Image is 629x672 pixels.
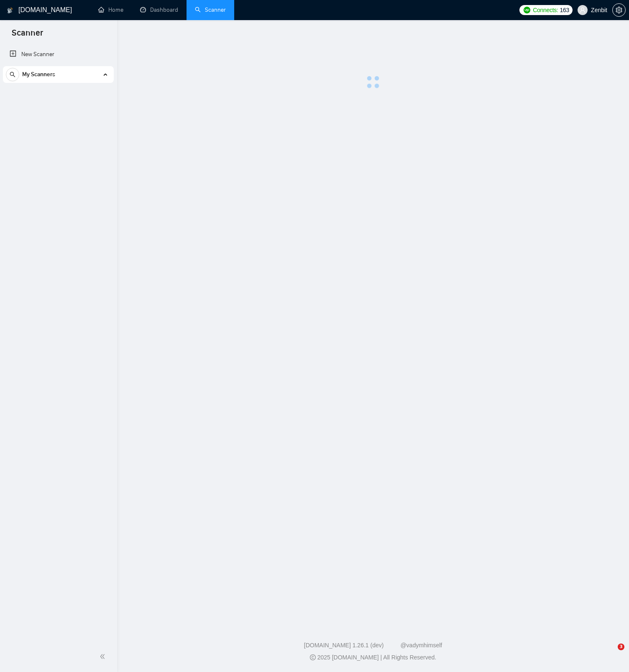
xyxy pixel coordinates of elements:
li: New Scanner [3,46,114,63]
span: My Scanners [22,66,55,83]
span: 163 [560,5,569,15]
span: Connects: [533,5,558,15]
iframe: Intercom live chat [601,644,621,664]
button: setting [612,3,626,17]
a: [DOMAIN_NAME] 1.26.1 (dev) [304,642,384,649]
span: 3 [618,644,624,650]
span: copyright [310,654,316,660]
span: double-left [100,652,108,661]
li: My Scanners [3,66,114,86]
span: Scanner [5,27,50,44]
a: @vadymhimself [400,642,442,649]
button: search [6,68,19,81]
a: homeHome [98,6,123,13]
a: dashboardDashboard [140,6,178,13]
img: logo [7,4,13,17]
span: search [6,72,19,77]
a: searchScanner [195,6,226,13]
div: 2025 [DOMAIN_NAME] | All Rights Reserved. [124,653,622,662]
img: upwork-logo.png [524,7,530,13]
span: user [580,7,586,13]
a: setting [612,7,626,13]
span: setting [613,7,625,13]
a: New Scanner [10,46,107,63]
